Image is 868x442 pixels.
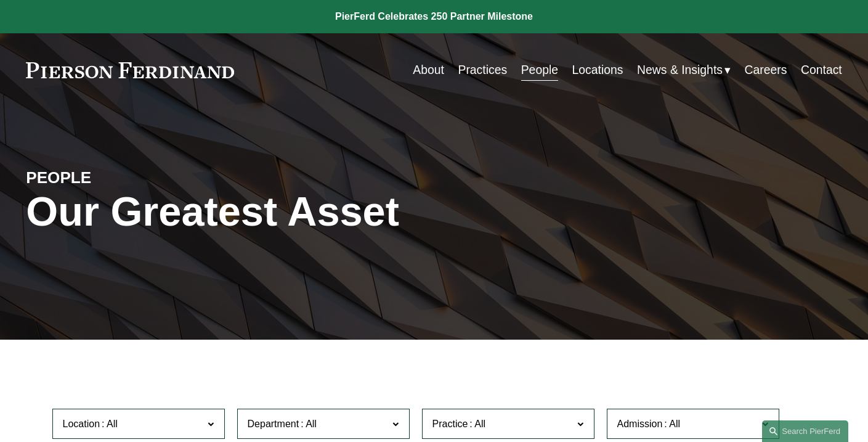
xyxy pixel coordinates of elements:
span: Practice [432,419,468,429]
span: Admission [617,419,663,429]
a: Contact [801,58,842,82]
a: Practices [458,58,507,82]
a: Locations [572,58,623,82]
span: Location [63,419,100,429]
a: folder dropdown [637,58,731,82]
span: Department [248,419,299,429]
a: About [413,58,444,82]
h4: PEOPLE [26,168,230,188]
a: Search this site [762,420,848,442]
a: People [521,58,558,82]
span: News & Insights [637,59,723,81]
a: Careers [745,58,787,82]
h1: Our Greatest Asset [26,188,570,235]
